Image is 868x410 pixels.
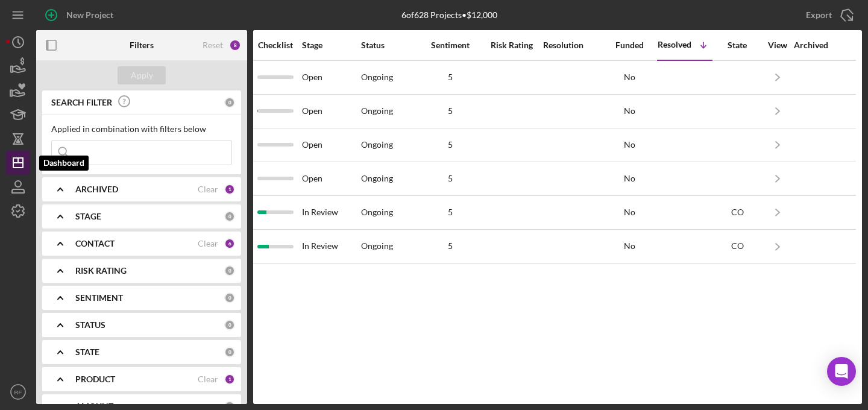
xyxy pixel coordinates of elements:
div: CO [713,207,761,217]
button: RF [6,380,30,404]
div: In Review [302,197,360,229]
div: Applied in combination with filters below [51,124,232,134]
div: Clear [198,374,218,384]
div: 1 [224,184,235,195]
b: STATE [75,347,99,357]
div: Open [302,163,360,195]
div: Ongoing [361,207,393,217]
div: Open [302,95,360,127]
b: RISK RATING [75,266,127,276]
div: Ongoing [361,241,393,251]
div: In Review [302,230,360,262]
div: Archived [794,40,854,50]
div: CO [713,241,761,251]
div: 1 [224,374,235,385]
div: No [602,140,656,150]
div: Resolution [543,40,601,50]
b: SEARCH FILTER [51,98,112,107]
div: Open Intercom Messenger [827,357,856,386]
div: Status [361,40,419,50]
div: Stage [302,40,360,50]
div: Reset [203,40,223,50]
button: New Project [36,3,125,27]
div: 0 [224,320,235,330]
div: 5 [420,106,480,116]
div: 6 of 628 Projects • $12,000 [401,10,497,20]
div: 5 [420,174,480,183]
div: 5 [420,140,480,150]
div: Clear [198,184,218,194]
b: SENTIMENT [75,293,123,303]
b: Filters [130,40,154,50]
div: 0 [224,97,235,108]
div: State [713,40,761,50]
text: RF [14,389,22,396]
div: Ongoing [361,106,393,116]
div: 6 [224,238,235,249]
div: No [602,106,656,116]
div: 5 [420,241,480,251]
div: Risk Rating [482,40,542,50]
b: STAGE [75,212,101,221]
div: View [763,40,793,50]
div: Open [302,61,360,93]
b: PRODUCT [75,374,115,384]
button: Export [794,3,862,27]
b: ARCHIVED [75,184,118,194]
div: No [602,207,656,217]
div: Ongoing [361,72,393,82]
div: 5 [420,207,480,217]
div: Funded [602,40,656,50]
div: Apply [131,66,153,84]
div: No [602,174,656,183]
div: New Project [66,3,113,27]
div: Open [302,129,360,161]
div: 8 [229,39,241,51]
div: Ongoing [361,174,393,183]
div: 5 [420,72,480,82]
div: Checklist [250,40,301,50]
div: No [602,72,656,82]
div: 0 [224,292,235,303]
div: 0 [224,211,235,222]
div: Sentiment [420,40,480,50]
div: Resolved [658,40,691,49]
b: CONTACT [75,239,115,248]
div: Ongoing [361,140,393,150]
div: 0 [224,347,235,358]
div: No [602,241,656,251]
div: Export [806,3,832,27]
div: Clear [198,239,218,248]
div: 0 [224,265,235,276]
button: Apply [118,66,166,84]
b: STATUS [75,320,105,330]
